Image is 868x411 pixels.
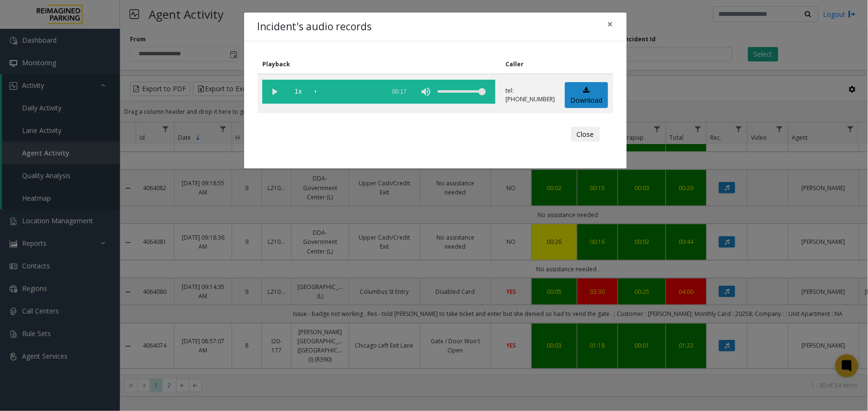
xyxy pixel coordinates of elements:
h4: Incident's audio records [258,19,372,35]
div: scrub bar [315,80,380,104]
p: tel:[PHONE_NUMBER] [505,86,555,104]
span: playback speed button [286,80,310,104]
button: Close [601,12,620,36]
button: Close [571,127,600,142]
th: Caller [501,55,560,74]
a: Download [565,82,608,109]
th: Playback [258,55,501,74]
span: × [608,17,613,31]
div: volume level [438,80,486,104]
